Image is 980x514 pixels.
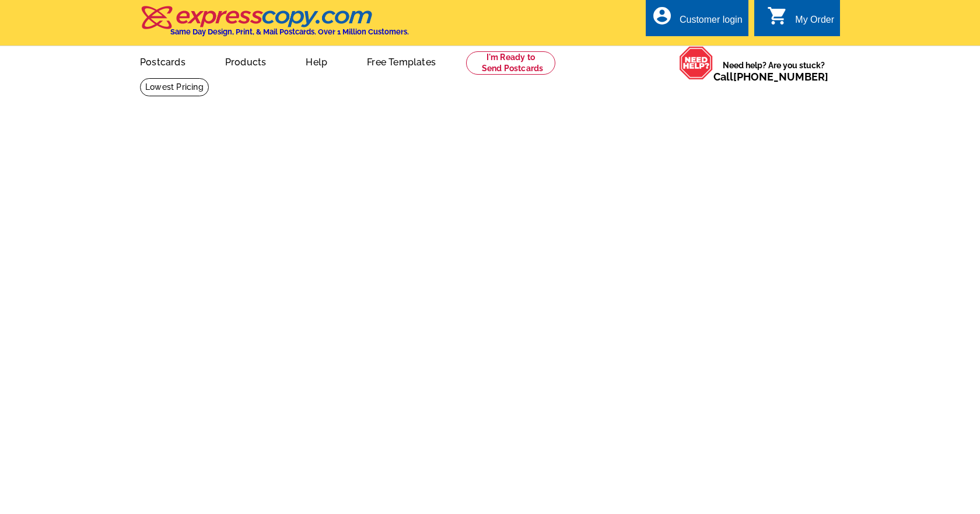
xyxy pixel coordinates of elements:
a: Postcards [121,47,204,75]
img: help [679,46,713,80]
a: [PHONE_NUMBER] [733,71,828,83]
a: Products [206,47,285,75]
span: Need help? Are you stuck? [713,60,834,83]
a: Free Templates [348,47,454,75]
a: Same Day Design, Print, & Mail Postcards. Over 1 Million Customers. [140,14,409,36]
i: account_circle [652,5,673,26]
div: Customer login [680,15,743,31]
a: account_circle Customer login [652,13,743,27]
i: shopping_cart [767,5,788,26]
span: Call [713,71,828,83]
h4: Same Day Design, Print, & Mail Postcards. Over 1 Million Customers. [170,27,409,36]
div: My Order [795,15,834,31]
a: Help [287,47,346,75]
a: shopping_cart My Order [767,13,834,27]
